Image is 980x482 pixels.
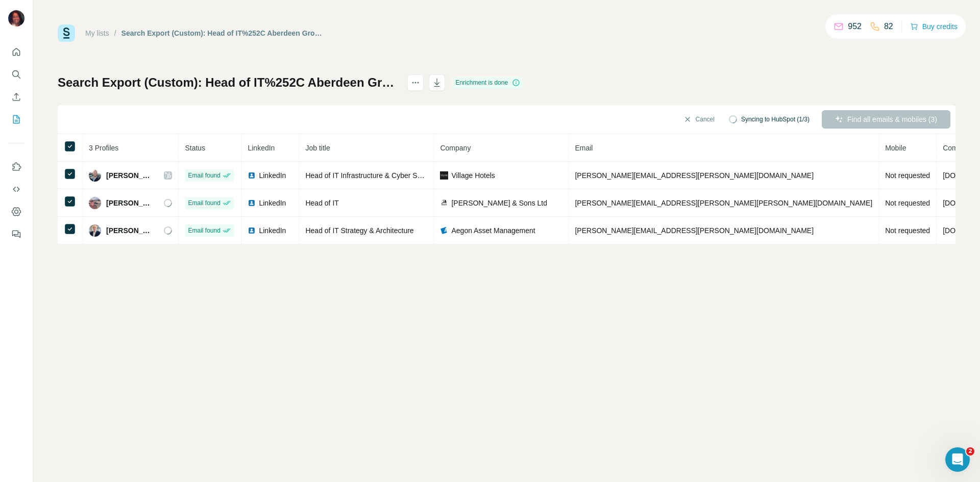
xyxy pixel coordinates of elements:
[676,110,722,129] button: Cancel
[8,202,24,221] button: Dashboard
[885,199,930,207] span: Not requested
[8,43,24,61] button: Quick start
[248,226,256,235] img: LinkedIn logo
[885,144,906,152] span: Mobile
[259,225,286,236] span: LinkedIn
[440,199,448,207] img: company-logo
[58,74,398,91] h1: Search Export (Custom): Head of IT%252C Aberdeen Group - [DATE] 16:15
[966,447,974,455] span: 2
[106,198,154,208] span: [PERSON_NAME]
[910,19,958,34] button: Buy credits
[188,198,220,208] span: Email found
[440,226,448,235] img: company-logo
[8,110,24,129] button: My lists
[848,20,862,33] p: 952
[58,24,75,42] img: Surfe Logo
[885,226,930,235] span: Not requested
[305,144,330,152] span: Job title
[451,170,495,181] span: Village Hotels
[575,171,814,180] span: [PERSON_NAME][EMAIL_ADDRESS][PERSON_NAME][DOMAIN_NAME]
[188,171,220,180] span: Email found
[440,144,471,152] span: Company
[575,226,814,235] span: [PERSON_NAME][EMAIL_ADDRESS][PERSON_NAME][DOMAIN_NAME]
[85,29,109,37] a: My lists
[452,77,523,89] div: Enrichment is done
[89,144,118,152] span: 3 Profiles
[114,28,116,38] li: /
[8,180,24,198] button: Use Surfe API
[407,74,424,91] button: actions
[188,226,220,235] span: Email found
[259,170,286,181] span: LinkedIn
[8,88,24,106] button: Enrich CSV
[885,171,930,180] span: Not requested
[8,158,24,176] button: Use Surfe on LinkedIn
[451,198,547,208] span: [PERSON_NAME] & Sons Ltd
[575,199,872,207] span: [PERSON_NAME][EMAIL_ADDRESS][PERSON_NAME][PERSON_NAME][DOMAIN_NAME]
[259,198,286,208] span: LinkedIn
[248,144,275,152] span: LinkedIn
[106,225,154,236] span: [PERSON_NAME]
[884,20,893,33] p: 82
[89,197,101,209] img: Avatar
[89,169,101,182] img: Avatar
[106,170,154,181] span: [PERSON_NAME]
[248,199,256,207] img: LinkedIn logo
[305,171,438,180] span: Head of IT Infrastructure & Cyber Security
[945,447,970,472] iframe: Intercom live chat
[451,225,535,236] span: Aegon Asset Management
[8,225,24,243] button: Feedback
[248,171,256,180] img: LinkedIn logo
[305,226,413,235] span: Head of IT Strategy & Architecture
[305,199,338,207] span: Head of IT
[575,144,593,152] span: Email
[440,171,448,180] img: company-logo
[8,65,24,84] button: Search
[741,115,810,124] span: Syncing to HubSpot (1/3)
[185,144,205,152] span: Status
[8,10,24,27] img: Avatar
[89,224,101,237] img: Avatar
[121,28,324,38] div: Search Export (Custom): Head of IT%252C Aberdeen Group - [DATE] 16:15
